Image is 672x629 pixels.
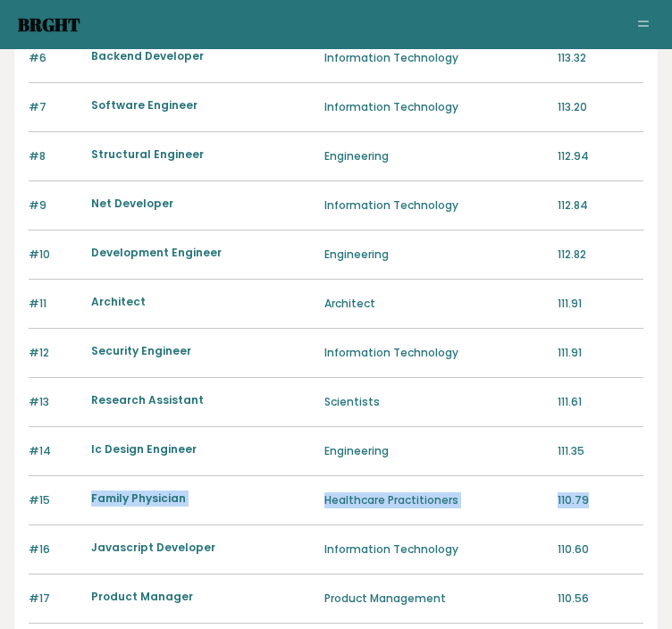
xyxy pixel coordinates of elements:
a: Ic Design Engineer [91,441,197,457]
p: 113.20 [558,99,643,115]
a: Product Manager [91,589,193,604]
p: 111.91 [558,296,643,312]
p: #12 [29,345,80,361]
p: Information Technology [324,99,547,115]
a: Security Engineer [91,343,191,358]
p: 111.35 [558,443,643,459]
p: Engineering [324,443,547,459]
p: 112.94 [558,148,643,164]
a: Net Developer [91,196,173,211]
a: Research Assistant [91,392,204,407]
p: 110.79 [558,492,643,508]
a: Structural Engineer [91,147,204,162]
p: Healthcare Practitioners [324,492,547,508]
a: Backend Developer [91,48,204,63]
p: #6 [29,50,80,66]
a: Family Physician [91,491,186,506]
p: #11 [29,296,80,312]
p: Engineering [324,148,547,164]
a: Software Engineer [91,97,197,113]
p: #16 [29,541,80,558]
p: 112.84 [558,197,643,214]
p: #7 [29,99,80,115]
a: Javascript Developer [91,540,215,555]
p: Scientists [324,394,547,410]
button: Toggle navigation [633,14,654,36]
p: 113.32 [558,50,643,66]
p: Product Management [324,591,547,607]
p: #14 [29,443,80,459]
p: 111.61 [558,394,643,410]
p: 110.60 [558,541,643,558]
p: 111.91 [558,345,643,361]
p: Information Technology [324,197,547,214]
a: Development Engineer [91,245,222,260]
p: 112.82 [558,247,643,263]
p: Architect [324,296,547,312]
p: Information Technology [324,345,547,361]
a: Architect [91,294,146,309]
p: #15 [29,492,80,508]
p: Information Technology [324,50,547,66]
p: #17 [29,591,80,607]
p: #13 [29,394,80,410]
p: 110.56 [558,591,643,607]
a: Brght [18,13,80,37]
p: #10 [29,247,80,263]
p: #8 [29,148,80,164]
p: #9 [29,197,80,214]
p: Information Technology [324,541,547,558]
p: Engineering [324,247,547,263]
